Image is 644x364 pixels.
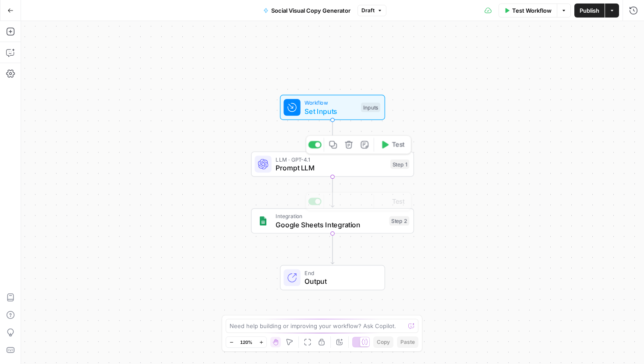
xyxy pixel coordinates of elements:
[304,99,357,107] span: Workflow
[271,6,350,15] span: Social Visual Copy Generator
[373,336,393,348] button: Copy
[258,4,356,18] button: Social Visual Copy Generator
[276,219,385,230] span: Google Sheets Integration
[304,106,357,117] span: Set Inputs
[304,276,376,286] span: Output
[304,269,376,277] span: End
[499,4,557,18] button: Test Workflow
[258,216,269,226] img: Group%201%201.png
[357,5,386,16] button: Draft
[397,336,418,348] button: Paste
[390,159,409,169] div: Step 1
[512,6,552,15] span: Test Workflow
[331,177,334,208] g: Edge from step_1 to step_2
[276,212,385,220] span: Integration
[276,163,386,173] span: Prompt LLM
[251,209,414,234] div: IntegrationGoogle Sheets IntegrationStep 2Test
[392,140,405,150] span: Test
[377,338,390,346] span: Copy
[331,233,334,264] g: Edge from step_2 to end
[361,7,375,14] span: Draft
[389,216,410,226] div: Step 2
[400,338,415,346] span: Paste
[361,102,380,112] div: Inputs
[240,339,252,346] span: 120%
[251,95,414,120] div: WorkflowSet InputsInputs
[251,265,414,290] div: EndOutput
[376,138,409,152] button: Test
[580,6,599,15] span: Publish
[251,152,414,177] div: LLM · GPT-4.1Prompt LLMStep 1Test
[276,155,386,163] span: LLM · GPT-4.1
[574,4,605,18] button: Publish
